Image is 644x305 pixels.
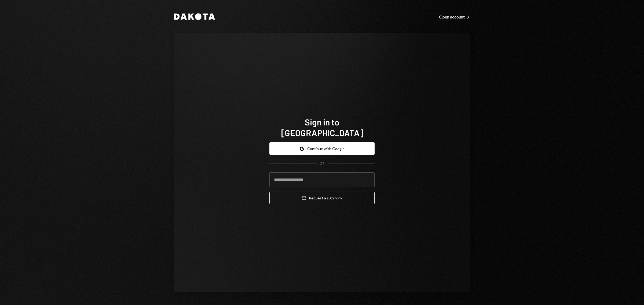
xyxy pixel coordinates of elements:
div: Open account [439,14,470,20]
div: OR [320,161,324,166]
h1: Sign in to [GEOGRAPHIC_DATA] [269,117,375,138]
a: Open account [439,14,470,20]
button: Request a signinlink [269,192,375,204]
button: Continue with Google [269,142,375,155]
